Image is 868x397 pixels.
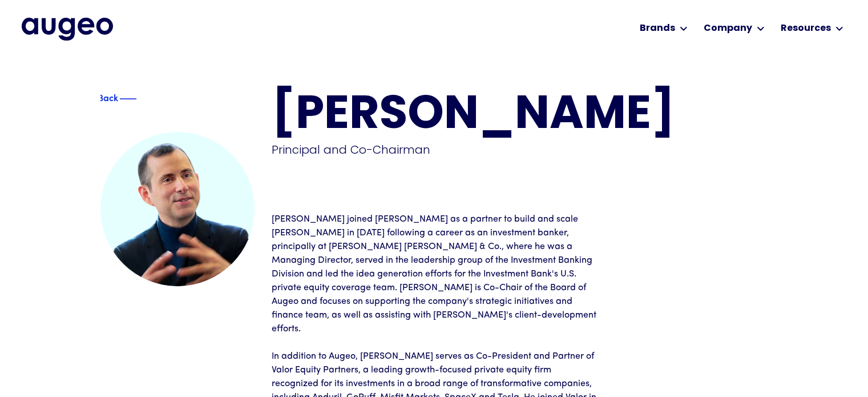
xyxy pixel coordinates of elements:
h1: [PERSON_NAME] [272,93,768,139]
p: ‍ [272,336,597,350]
div: Principal and Co-Chairman [272,142,600,158]
a: home [22,18,113,41]
img: Augeo's full logo in midnight blue. [22,18,113,41]
p: [PERSON_NAME] joined [PERSON_NAME] as a partner to build and scale [PERSON_NAME] in [DATE] follow... [272,212,597,336]
div: Brands [640,22,675,35]
div: Back [98,90,118,104]
div: Resources [781,22,831,35]
a: Blue text arrowBackBlue decorative line [100,93,149,105]
div: Company [704,22,752,35]
img: Blue decorative line [119,92,136,106]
